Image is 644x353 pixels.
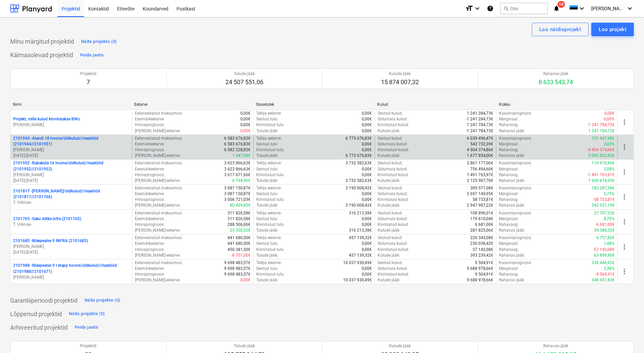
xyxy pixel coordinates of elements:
[135,222,165,228] p: Hinnaprognoos :
[593,197,615,203] p: -58 733,81€
[499,172,519,178] p: Rahavoog :
[592,136,615,141] p: 191 447,98€
[13,222,129,228] p: T. Villmäe
[256,216,278,222] p: Seotud tulu :
[553,4,560,13] i: notifications
[225,78,263,86] p: 24 507 551,06
[135,210,183,216] p: Eelarvestatud maksumus :
[256,247,285,253] p: Kinnitatud tulu :
[475,260,493,266] p: 9 504,91€
[135,203,181,208] p: [PERSON_NAME]-eelarve :
[499,111,532,116] p: Kasumiprognoos :
[500,3,548,14] button: Otsi
[378,235,403,241] p: Seotud kulud :
[345,153,372,159] p: 6 773 676,83€
[499,102,615,107] div: Kokku
[499,136,532,141] p: Kasumiprognoos :
[378,228,400,233] p: Kulude jääk :
[591,6,625,11] span: [PERSON_NAME]
[362,191,372,197] p: 0,00€
[362,197,372,203] p: 0,00€
[467,203,493,208] p: 2 947 987,22€
[378,222,409,228] p: Kinnitatud kulud :
[256,160,282,166] p: Tellija eelarve :
[362,266,372,272] p: 0,00€
[377,102,493,107] div: Kulud
[135,266,165,272] p: Eesmärkeelarve :
[499,235,532,241] p: Kasumiprognoos :
[467,172,493,178] p: 1 491 763,97€
[256,128,278,134] p: Tulude jääk :
[225,71,263,77] p: Tulude jääk
[539,25,581,34] div: Loo näidisprojekt
[13,147,129,153] p: [PERSON_NAME]
[13,122,129,128] p: [PERSON_NAME]
[378,116,408,122] p: Sidumata kulud :
[362,116,372,122] p: 0,00€
[378,166,408,172] p: Sidumata kulud :
[135,111,183,116] p: Eelarvestatud maksumus :
[256,197,285,203] p: Kinnitatud tulu :
[13,160,129,172] p: 2101952 - Rabaküla 16 hoone/üldkulud//maatööd (2101952//2101953)
[588,153,615,159] p: 5 095 822,83€
[135,122,165,128] p: Hinnaprognoos :
[378,172,409,178] p: Kinnitatud kulud :
[135,153,181,159] p: [PERSON_NAME]-eelarve :
[256,241,278,246] p: Seotud tulu :
[620,118,628,126] span: more_vert
[135,272,165,277] p: Hinnaprognoos :
[13,275,129,280] p: [PERSON_NAME]
[135,116,165,122] p: Eesmärkeelarve :
[135,241,165,246] p: Eesmärkeelarve :
[13,250,129,255] p: [DATE] - [DATE]
[135,191,165,197] p: Eesmärkeelarve :
[378,141,408,147] p: Sidumata kulud :
[13,263,129,274] p: 2101988 - Mäepealse 9 I etapp hoone/üldkulud//maatööd (2101988//2101671)
[256,111,282,116] p: Tellija eelarve :
[470,253,493,258] p: 393 239,42€
[362,128,372,134] p: 0,00€
[362,111,372,116] p: 0,00€
[13,216,81,222] p: 2101765 - Saku Allika infra (2101765)
[378,147,409,153] p: Kinnitatud kulud :
[135,228,181,233] p: [PERSON_NAME]-eelarve :
[362,241,372,246] p: 0,00€
[224,166,251,172] p: 3 623 866,63€
[349,210,372,216] p: 316 213,38€
[473,247,493,253] p: 57 142,08€
[378,216,408,222] p: Sidumata kulud :
[499,210,532,216] p: Kasumiprognoos :
[362,222,372,228] p: 0,00€
[13,244,129,250] p: [PERSON_NAME]
[135,147,165,153] p: Hinnaprognoos :
[467,191,493,197] p: 2 697 149,95€
[594,228,615,233] p: 34 388,32€
[224,160,251,166] p: 3 623 866,63€
[470,216,493,222] p: 179 610,04€
[499,203,525,208] p: Rahavoo jääk :
[475,272,493,277] p: 9 504,91€
[604,166,615,172] p: 3,08%
[599,25,626,34] div: Loo projekt
[13,102,129,107] div: Nimi
[381,78,419,86] p: 15 874 007,32
[588,128,615,134] p: 1 241 784,73€
[503,6,509,11] span: search
[470,185,493,191] p: 309 571,08€
[499,147,519,153] p: Rahavoog :
[256,253,278,258] p: Tulude jääk :
[81,38,117,46] div: Näita projekte (0)
[256,147,285,153] p: Kinnitatud tulu :
[378,266,408,272] p: Sidumata kulud :
[362,166,372,172] p: 0,00€
[224,172,251,178] p: 3 617 671,66€
[362,147,372,153] p: 0,00€
[256,260,282,266] p: Tellija eelarve :
[256,266,278,272] p: Seotud tulu :
[473,4,481,13] i: keyboard_arrow_down
[499,260,532,266] p: Kasumiprognoos :
[135,185,183,191] p: Eelarvestatud maksumus :
[240,116,251,122] p: 0,00€
[80,51,104,59] div: Peida jaotis
[499,153,525,159] p: Rahavoo jääk :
